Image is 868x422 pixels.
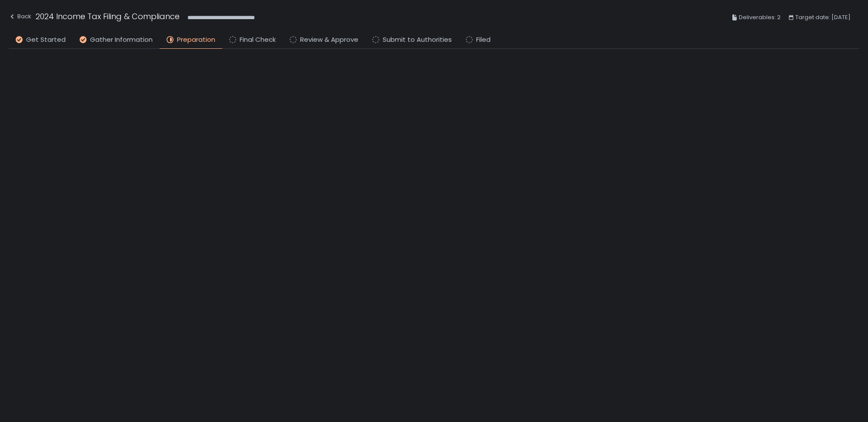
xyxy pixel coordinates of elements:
[300,35,358,45] span: Review & Approve
[9,10,31,25] button: Back
[383,35,452,45] span: Submit to Authorities
[177,35,215,45] span: Preparation
[90,35,153,45] span: Gather Information
[9,11,31,22] div: Back
[240,35,276,45] span: Final Check
[36,10,180,22] h1: 2024 Income Tax Filing & Compliance
[739,12,781,23] span: Deliverables: 2
[795,12,851,23] span: Target date: [DATE]
[26,35,66,45] span: Get Started
[476,35,491,45] span: Filed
